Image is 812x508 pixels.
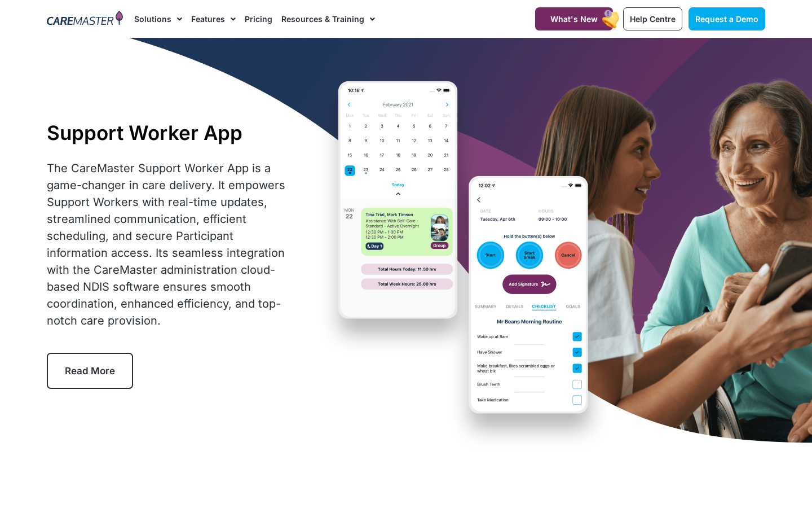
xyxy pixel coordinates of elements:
div: The CareMaster Support Worker App is a game-changer in care delivery. It empowers Support Workers... [47,160,291,329]
span: Help Centre [630,14,676,24]
a: Request a Demo [689,7,765,30]
span: What's New [550,14,598,24]
span: Read More [65,365,115,376]
span: Request a Demo [695,14,758,24]
h1: Support Worker App [47,121,291,144]
a: What's New [535,7,613,30]
a: Read More [47,353,133,389]
a: Help Centre [623,7,682,30]
img: CareMaster Logo [47,11,123,28]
